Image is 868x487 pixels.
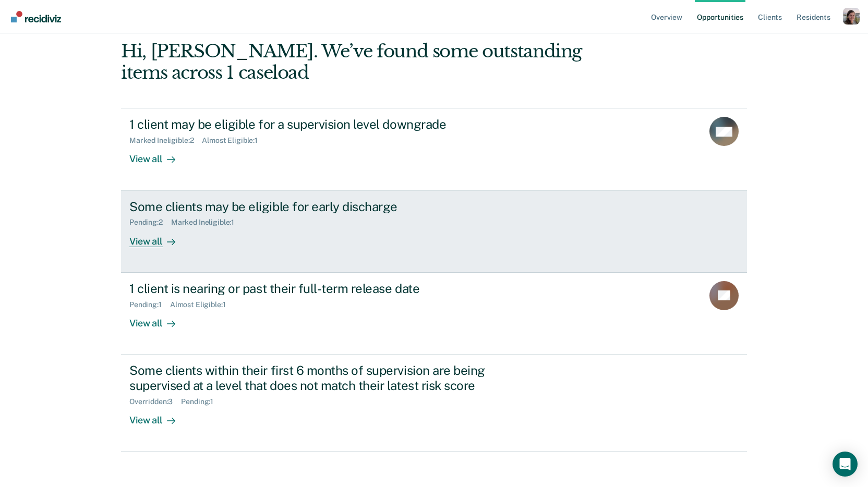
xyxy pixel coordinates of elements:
[11,11,61,22] img: Recidiviz
[129,218,171,227] div: Pending : 2
[129,281,496,296] div: 1 client is nearing or past their full-term release date
[129,363,496,393] div: Some clients within their first 6 months of supervision are being supervised at a level that does...
[181,397,222,406] div: Pending : 1
[833,452,858,477] div: Open Intercom Messenger
[129,117,496,132] div: 1 client may be eligible for a supervision level downgrade
[121,273,747,355] a: 1 client is nearing or past their full-term release datePending:1Almost Eligible:1View all
[121,108,747,190] a: 1 client may be eligible for a supervision level downgradeMarked Ineligible:2Almost Eligible:1Vie...
[121,191,747,273] a: Some clients may be eligible for early dischargePending:2Marked Ineligible:1View all
[129,199,496,214] div: Some clients may be eligible for early discharge
[171,218,243,227] div: Marked Ineligible : 1
[129,397,181,406] div: Overridden : 3
[129,309,188,329] div: View all
[129,300,170,309] div: Pending : 1
[843,8,860,25] button: Profile dropdown button
[129,227,188,247] div: View all
[129,145,188,165] div: View all
[129,406,188,426] div: View all
[121,41,622,83] div: Hi, [PERSON_NAME]. We’ve found some outstanding items across 1 caseload
[129,136,202,145] div: Marked Ineligible : 2
[202,136,266,145] div: Almost Eligible : 1
[170,300,234,309] div: Almost Eligible : 1
[121,355,747,452] a: Some clients within their first 6 months of supervision are being supervised at a level that does...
